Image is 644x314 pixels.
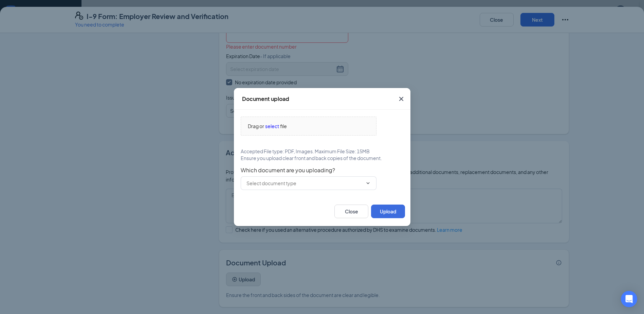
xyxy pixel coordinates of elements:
[371,205,405,218] button: Upload
[241,148,370,155] span: Accepted File type: PDF, Images. Maximum File Size: 15MB
[334,205,368,218] button: Close
[241,117,376,135] span: Drag orselectfile
[246,179,363,187] input: Select document type
[265,122,279,130] span: select
[248,122,264,130] span: Drag or
[365,180,371,186] svg: ChevronDown
[621,291,637,307] div: Open Intercom Messenger
[242,95,289,103] div: Document upload
[241,167,404,174] span: Which document are you uploading?
[241,155,382,161] span: Ensure you upload clear front and back copies of the document.
[280,122,287,130] span: file
[397,95,405,103] svg: Cross
[392,88,410,110] button: Close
